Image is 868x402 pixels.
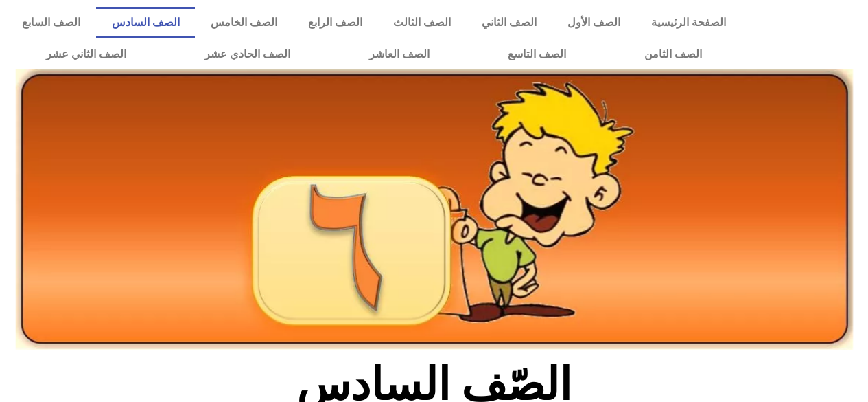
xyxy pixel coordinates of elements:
[96,7,195,38] a: الصف السادس
[7,38,165,70] a: الصف الثاني عشر
[377,7,466,38] a: الصف الثالث
[466,7,552,38] a: الصف الثاني
[292,7,377,38] a: الصف الرابع
[635,7,741,38] a: الصفحة الرئيسية
[330,38,469,70] a: الصف العاشر
[195,7,292,38] a: الصف الخامس
[469,38,605,70] a: الصف التاسع
[552,7,635,38] a: الصف الأول
[165,38,329,70] a: الصف الحادي عشر
[7,7,96,38] a: الصف السابع
[605,38,741,70] a: الصف الثامن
